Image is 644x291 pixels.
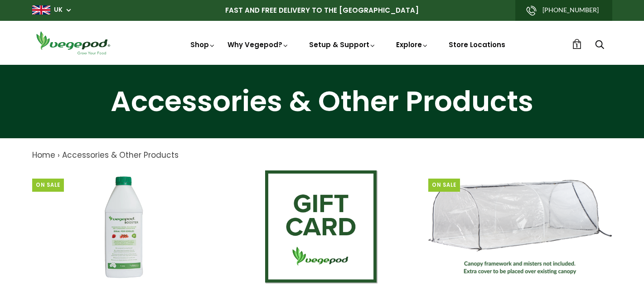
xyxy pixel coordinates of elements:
img: Vegepod [32,30,114,56]
img: Gift Card [265,170,378,284]
a: UK [54,5,63,15]
a: Accessories & Other Products [62,150,179,160]
a: Explore [396,40,429,49]
span: › [58,150,60,160]
img: Large PolyTunnel Cover [428,180,612,275]
a: Store Locations [449,40,505,49]
a: Setup & Support [309,40,376,49]
a: Why Vegepod? [228,40,289,49]
a: 1 [572,39,582,49]
span: 1 [576,41,578,50]
nav: breadcrumbs [32,150,612,161]
img: gb_large.png [32,5,50,15]
a: Home [32,150,55,160]
a: Shop [190,40,216,49]
h1: Accessories & Other Products [11,87,633,116]
a: Search [595,40,604,50]
img: Vegepod Booster [67,170,180,284]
